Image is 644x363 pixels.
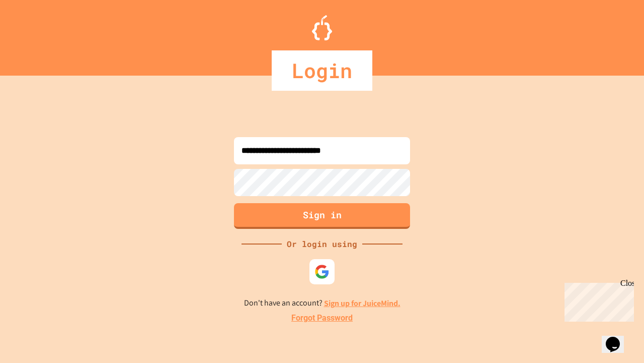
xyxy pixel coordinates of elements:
button: Sign in [234,203,410,229]
img: google-icon.svg [314,264,330,279]
div: Login [272,50,372,91]
p: Don't have an account? [244,297,400,310]
a: Forgot Password [291,312,353,324]
iframe: chat widget [560,279,634,322]
div: Chat with us now!Close [4,4,69,64]
a: Sign up for JuiceMind. [324,298,400,309]
iframe: chat widget [602,323,634,353]
img: Logo.svg [312,15,332,40]
div: Or login using [282,238,362,250]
